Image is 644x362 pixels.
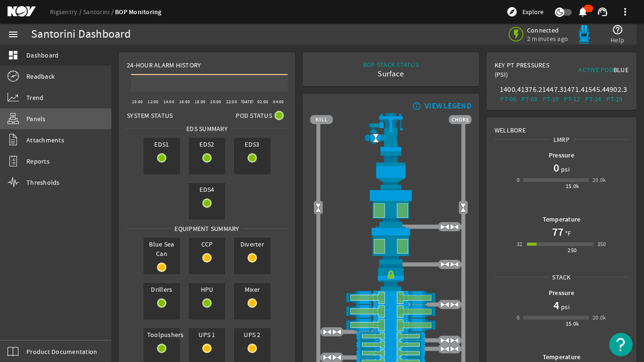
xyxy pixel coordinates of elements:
[310,113,471,151] img: RiserAdapter.png
[568,246,577,255] div: 250
[614,0,636,23] button: more_vert
[593,175,606,185] div: 20.0k
[310,227,471,264] img: LowerAnnularOpen.png
[440,222,450,232] img: ValveOpen.png
[127,60,201,70] span: 24-Hour Alarm History
[450,222,460,232] img: ValveOpen.png
[552,224,563,239] h1: 77
[577,6,588,17] mat-icon: notifications
[31,30,131,39] div: Santorini Dashboard
[563,85,581,94] div: 1471.4
[310,349,471,357] img: PipeRamOpen.png
[609,333,633,356] button: Open Resource Center
[593,313,606,322] div: 20.0k
[613,66,628,74] span: Blue
[234,238,271,251] span: Diverter
[26,50,58,60] span: Dashboard
[183,124,231,133] span: EDS SUMMARY
[611,35,624,45] span: Help
[578,66,613,74] span: Active Pod
[8,29,19,40] mat-icon: menu
[127,111,173,120] span: System Status
[26,72,55,81] span: Readback
[226,99,237,105] text: 22:00
[314,203,323,213] img: Valve2Open.png
[143,138,180,151] span: EDS1
[597,6,608,17] mat-icon: support_agent
[503,4,547,19] button: Explore
[500,85,517,94] div: 1400.4
[450,300,460,310] img: ValveOpen.png
[563,94,581,104] div: PT-12
[440,260,450,270] img: ValveOpen.png
[371,133,381,143] img: Valve2Open.png
[179,99,190,105] text: 16:00
[241,99,254,105] text: [DATE]
[425,101,471,111] div: VIEW LEGEND
[521,94,538,104] div: PT-08
[500,94,517,104] div: PT-06
[487,118,636,135] div: Wellbore
[236,111,272,120] span: Pod Status
[310,151,471,189] img: FlexJoint.png
[606,85,623,94] div: 4902.3
[521,85,538,94] div: 1376.2
[495,60,561,83] div: Key PT Pressures (PSI)
[527,34,568,43] span: 2 minutes ago
[189,238,225,251] span: CCP
[597,239,606,249] div: 350
[542,94,560,104] div: PT-10
[553,298,559,313] h1: 4
[553,160,559,175] h1: 0
[549,288,574,297] b: Pressure
[549,151,574,160] b: Pressure
[606,94,623,104] div: PT-15
[26,135,64,145] span: Attachments
[310,340,471,349] img: PipeRamOpen.png
[310,291,471,304] img: ShearRamOpen.png
[143,328,180,341] span: Toolpushers
[143,238,180,260] span: Blue Sea Can
[559,302,570,312] span: psi
[363,60,419,69] div: BOP STACK STATUS
[585,94,602,104] div: PT-14
[450,260,460,270] img: ValveOpen.png
[322,327,332,337] img: ValveOpen.png
[612,24,623,35] mat-icon: help_outline
[26,93,43,102] span: Trend
[563,229,571,238] span: °F
[522,7,544,16] span: Explore
[543,215,581,224] b: Temperature
[273,99,284,105] text: 04:00
[257,99,268,105] text: 02:00
[310,318,471,332] img: ShearRamOpen.png
[8,49,19,61] mat-icon: dashboard
[195,99,206,105] text: 18:00
[566,319,579,329] div: 15.0k
[234,138,271,151] span: EDS3
[164,99,174,105] text: 14:00
[517,313,520,322] div: 0
[26,156,50,166] span: Reports
[310,264,471,291] img: RiserConnectorLock.png
[332,327,342,337] img: ValveOpen.png
[26,347,97,356] span: Product Documentation
[363,69,419,79] div: Surface
[50,8,83,16] a: Rigsentry
[575,25,594,44] img: Bluepod.svg
[26,178,60,187] span: Thresholds
[189,328,225,341] span: UPS 1
[148,99,158,105] text: 12:00
[189,183,225,196] span: EDS4
[189,138,225,151] span: EDS2
[189,283,225,296] span: HPU
[585,85,602,94] div: 1545.4
[549,272,574,282] span: Stack
[310,304,471,318] img: ShearRamOpen.png
[506,6,518,17] mat-icon: explore
[566,181,579,191] div: 15.0k
[527,26,568,34] span: Connected
[542,85,560,94] div: 1447.3
[234,283,271,296] span: Mixer
[559,165,570,174] span: psi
